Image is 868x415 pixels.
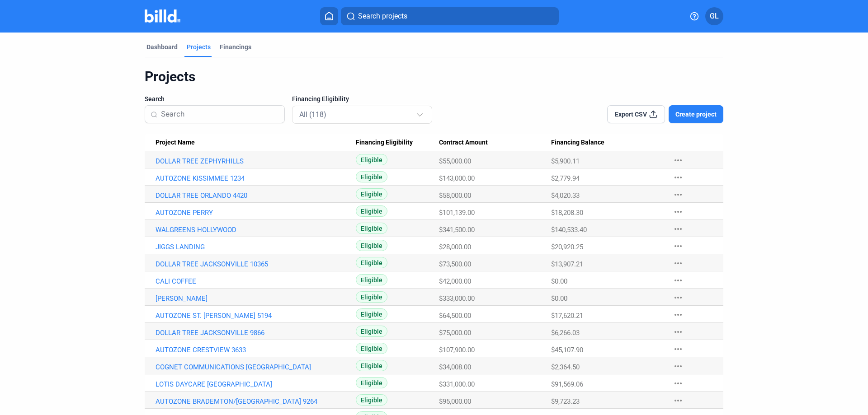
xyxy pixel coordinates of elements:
span: Eligible [356,343,387,354]
span: $64,500.00 [439,312,471,320]
span: Eligible [356,171,387,182]
mat-icon: more_horiz [673,224,684,234]
a: CALI COFFEE [156,277,356,285]
div: Dashboard [146,42,178,51]
a: DOLLAR TREE ZEPHYRHILLS [156,157,356,165]
span: $17,620.21 [551,312,583,320]
span: Eligible [356,308,387,320]
span: $91,569.06 [551,380,583,388]
span: $28,000.00 [439,243,471,251]
span: Eligible [356,377,387,388]
div: Financing Eligibility [356,139,439,147]
mat-icon: more_horiz [673,378,684,389]
span: $9,723.23 [551,397,580,406]
mat-icon: more_horiz [673,155,684,166]
span: GL [710,11,719,22]
input: Search [161,105,279,124]
span: Financing Eligibility [292,94,349,103]
span: $0.00 [551,294,567,303]
a: [PERSON_NAME] [156,294,356,303]
a: COGNET COMMUNICATIONS [GEOGRAPHIC_DATA] [156,363,356,371]
div: Project Name [156,139,356,147]
span: Eligible [356,394,387,406]
span: Project Name [156,139,195,147]
span: $2,364.50 [551,363,580,371]
span: $143,000.00 [439,174,475,182]
span: $2,779.94 [551,174,580,182]
span: Eligible [356,240,387,251]
span: Search projects [358,11,407,22]
span: $331,000.00 [439,380,475,388]
span: $20,920.25 [551,243,583,251]
mat-icon: more_horiz [673,326,684,337]
mat-icon: more_horiz [673,292,684,303]
div: Financing Balance [551,139,664,147]
span: $140,533.40 [551,226,587,234]
span: $95,000.00 [439,397,471,406]
span: Eligible [356,274,387,285]
mat-select-trigger: All (118) [299,110,326,119]
a: DOLLAR TREE ORLANDO 4420 [156,191,356,200]
div: Contract Amount [439,139,551,147]
span: Eligible [356,223,387,234]
mat-icon: more_horiz [673,395,684,406]
a: DOLLAR TREE JACKSONVILLE 9866 [156,329,356,337]
span: Create project [675,110,717,119]
span: $107,900.00 [439,346,475,354]
button: Search projects [341,7,559,25]
a: AUTOZONE KISSIMMEE 1234 [156,174,356,182]
span: Eligible [356,154,387,165]
mat-icon: more_horiz [673,344,684,354]
span: Eligible [356,360,387,371]
mat-icon: more_horiz [673,189,684,200]
button: Create project [669,105,723,123]
mat-icon: more_horiz [673,206,684,217]
div: Projects [187,42,211,51]
mat-icon: more_horiz [673,361,684,372]
span: Financing Balance [551,139,604,147]
mat-icon: more_horiz [673,241,684,252]
span: $5,900.11 [551,157,580,165]
span: $4,020.33 [551,191,580,200]
span: $42,000.00 [439,277,471,285]
span: Contract Amount [439,139,488,147]
span: Export CSV [615,110,647,119]
button: Export CSV [607,105,665,123]
span: $101,139.00 [439,209,475,217]
mat-icon: more_horiz [673,258,684,269]
span: Eligible [356,188,387,200]
a: JIGGS LANDING [156,243,356,251]
mat-icon: more_horiz [673,275,684,286]
span: $6,266.03 [551,329,580,337]
div: Projects [145,68,723,85]
span: Eligible [356,257,387,268]
span: $73,500.00 [439,260,471,268]
a: AUTOZONE CRESTVIEW 3633 [156,346,356,354]
a: AUTOZONE PERRY [156,209,356,217]
span: Financing Eligibility [356,139,413,147]
span: $34,008.00 [439,363,471,371]
a: AUTOZONE BRADEMTON/[GEOGRAPHIC_DATA] 9264 [156,397,356,406]
span: Eligible [356,291,387,303]
a: LOTIS DAYCARE [GEOGRAPHIC_DATA] [156,380,356,388]
span: Eligible [356,326,387,337]
span: $0.00 [551,277,567,285]
mat-icon: more_horiz [673,172,684,183]
span: $333,000.00 [439,294,475,303]
span: $75,000.00 [439,329,471,337]
span: Eligible [356,205,387,217]
a: DOLLAR TREE JACKSONVILLE 10365 [156,260,356,268]
span: $58,000.00 [439,191,471,200]
a: AUTOZONE ST. [PERSON_NAME] 5194 [156,312,356,320]
span: Search [145,94,165,103]
span: $13,907.21 [551,260,583,268]
span: $18,208.30 [551,209,583,217]
span: $55,000.00 [439,157,471,165]
div: Financings [220,42,251,51]
span: $45,107.90 [551,346,583,354]
a: WALGREENS HOLLYWOOD [156,226,356,234]
mat-icon: more_horiz [673,309,684,320]
button: GL [705,7,723,25]
img: Billd Company Logo [145,9,180,23]
span: $341,500.00 [439,226,475,234]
